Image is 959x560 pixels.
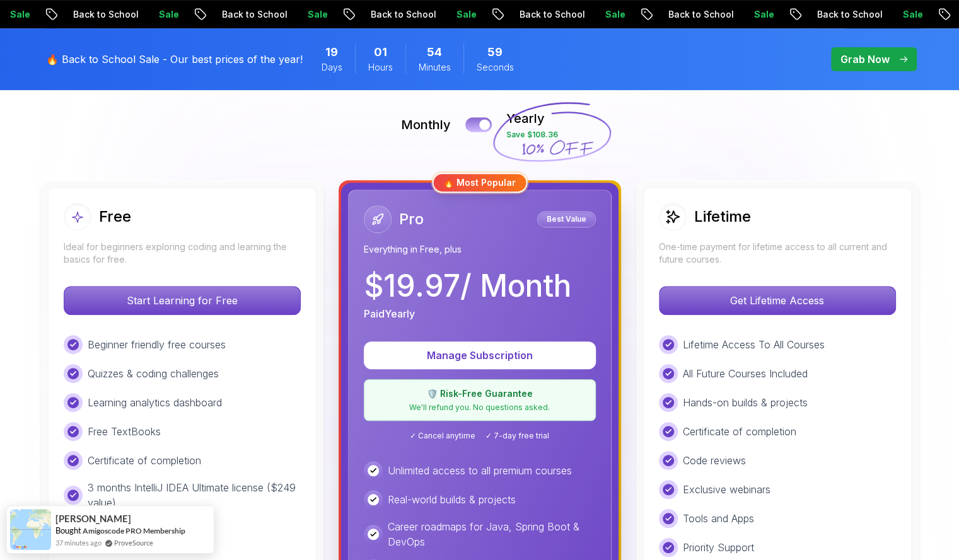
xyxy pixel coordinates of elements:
a: Get Lifetime Access [659,294,896,307]
button: Manage Subscription [364,341,596,369]
p: Manage Subscription [379,348,581,363]
p: Beginner friendly free courses [88,337,226,352]
p: Sale [744,8,784,21]
p: 3 months IntelliJ IDEA Ultimate license ($249 value) [88,480,301,510]
span: Minutes [419,61,451,74]
p: Exclusive webinars [683,482,770,497]
p: Ideal for beginners exploring coding and learning the basics for free. [64,241,301,266]
a: Manage Subscription [364,349,596,362]
span: 59 Seconds [487,43,503,61]
p: $ 19.97 / Month [364,271,571,301]
span: 1 Hours [374,43,387,61]
p: We'll refund you. No questions asked. [372,403,588,413]
p: Back to School [361,8,446,21]
p: Lifetime Access To All Courses [683,337,825,352]
p: Quizzes & coding challenges [88,366,219,381]
p: Grab Now [840,52,890,67]
p: Everything in Free, plus [364,243,596,256]
p: Career roadmaps for Java, Spring Boot & DevOps [388,519,596,549]
p: Sale [595,8,636,21]
span: 19 Days [325,43,338,61]
p: Back to School [212,8,298,21]
span: ✓ 7-day free trial [485,431,549,441]
p: Start Learning for Free [64,287,300,314]
p: Get Lifetime Access [660,287,895,314]
img: provesource social proof notification image [10,509,51,550]
p: Unlimited access to all premium courses [388,463,572,478]
p: Sale [149,8,189,21]
button: Get Lifetime Access [659,286,896,315]
p: Sale [893,8,933,21]
span: Days [322,61,342,74]
p: Back to School [63,8,149,21]
span: 37 minutes ago [55,537,102,548]
button: Start Learning for Free [64,286,301,315]
h2: Pro [399,209,424,229]
a: Amigoscode PRO Membership [83,526,185,535]
a: Start Learning for Free [64,294,301,307]
span: [PERSON_NAME] [55,513,131,524]
p: 🔥 Back to School Sale - Our best prices of the year! [46,52,303,67]
a: ProveSource [114,537,153,548]
span: Seconds [477,61,514,74]
p: Tools and Apps [683,511,754,526]
p: Sale [298,8,338,21]
span: 54 Minutes [427,43,442,61]
p: One-time payment for lifetime access to all current and future courses. [659,241,896,266]
p: Best Value [539,213,594,226]
p: Code reviews [683,453,746,468]
p: Certificate of completion [88,453,201,468]
p: Free TextBooks [88,424,161,439]
p: Back to School [658,8,744,21]
h2: Lifetime [694,207,751,227]
span: Hours [368,61,393,74]
p: Hands-on builds & projects [683,395,808,410]
p: Monthly [401,116,451,134]
span: Bought [55,525,81,535]
p: Sale [446,8,487,21]
p: Learning analytics dashboard [88,395,222,410]
p: Certificate of completion [683,424,796,439]
p: Priority Support [683,540,754,555]
p: Real-world builds & projects [388,492,516,507]
p: All Future Courses Included [683,366,808,381]
p: Back to School [509,8,595,21]
p: 🛡️ Risk-Free Guarantee [372,387,588,400]
p: Back to School [807,8,893,21]
h2: Free [99,207,131,227]
p: Paid Yearly [364,306,415,321]
span: ✓ Cancel anytime [410,431,475,441]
